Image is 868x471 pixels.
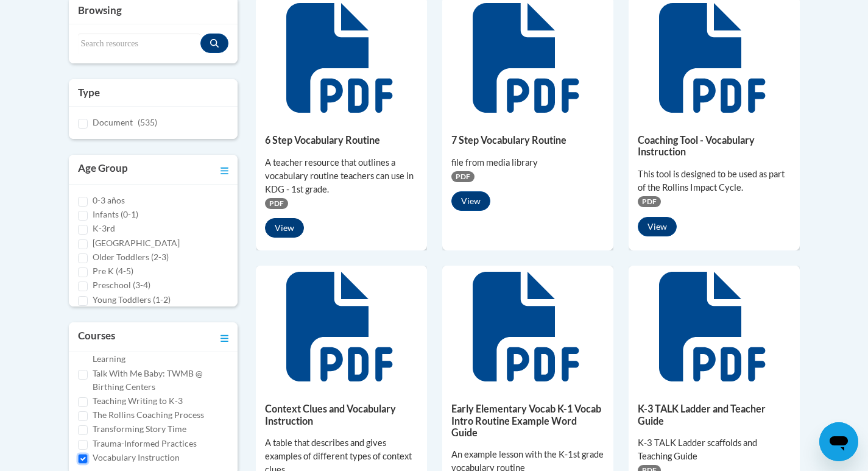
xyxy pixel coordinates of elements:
[93,408,204,422] label: The Rollins Coaching Process
[221,161,228,178] a: Toggle collapse
[93,236,180,250] label: [GEOGRAPHIC_DATA]
[138,117,157,127] span: (535)
[93,451,180,464] label: Vocabulary Instruction
[638,196,661,207] span: PDF
[78,3,229,18] h3: Browsing
[265,134,418,146] h5: 6 Step Vocabulary Routine
[451,171,475,182] span: PDF
[93,293,171,306] label: Young Toddlers (1-2)
[638,217,677,236] button: View
[451,403,604,438] h5: Early Elementary Vocab K-1 Vocab Intro Routine Example Word Guide
[93,394,183,408] label: Teaching Writing to K-3
[638,168,791,194] div: This tool is designed to be used as part of the Rollins Impact Cycle.
[451,191,490,211] button: View
[638,134,791,158] h5: Coaching Tool - Vocabulary Instruction
[78,161,128,178] h3: Age Group
[221,328,228,345] a: Toggle collapse
[93,222,115,235] label: K-3rd
[819,422,858,461] iframe: Button to launch messaging window
[93,194,125,207] label: 0-3 años
[451,156,604,169] div: file from media library
[265,403,418,427] h5: Context Clues and Vocabulary Instruction
[451,134,604,146] h5: 7 Step Vocabulary Routine
[93,117,133,127] span: Document
[78,85,229,100] h3: Type
[93,339,229,366] label: Talk With Me Baby Early Care and Learning
[93,208,138,221] label: Infants (0-1)
[93,437,197,450] label: Trauma-Informed Practices
[93,278,150,292] label: Preschool (3-4)
[93,367,229,394] label: Talk With Me Baby: TWMB @ Birthing Centers
[200,34,228,53] button: Search resources
[78,34,201,54] input: Search resources
[265,156,418,196] div: A teacher resource that outlines a vocabulary routine teachers can use in KDG - 1st grade.
[265,218,304,238] button: View
[78,328,115,345] h3: Courses
[638,436,791,463] div: K-3 TALK Ladder scaffolds and Teaching Guide
[93,422,186,436] label: Transforming Story Time
[638,403,791,427] h5: K-3 TALK Ladder and Teacher Guide
[93,250,169,264] label: Older Toddlers (2-3)
[265,198,288,209] span: PDF
[93,264,133,278] label: Pre K (4-5)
